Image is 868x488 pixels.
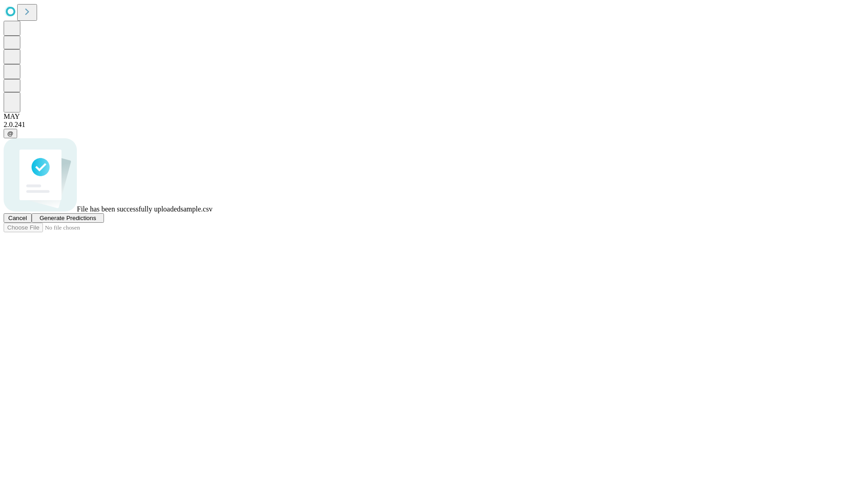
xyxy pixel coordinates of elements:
div: 2.0.241 [4,121,864,129]
span: File has been successfully uploaded [77,205,180,213]
button: @ [4,129,17,138]
span: Generate Predictions [39,215,96,221]
span: sample.csv [180,205,212,213]
span: @ [7,130,14,137]
button: Generate Predictions [32,213,104,223]
span: Cancel [8,215,27,221]
button: Cancel [4,213,32,223]
div: MAY [4,113,864,121]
